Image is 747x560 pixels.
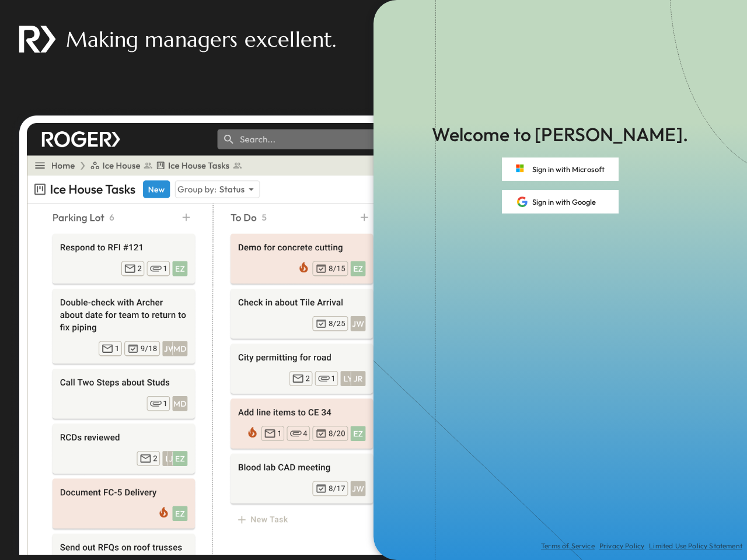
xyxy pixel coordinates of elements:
[66,24,336,54] p: Making managers excellent.
[502,157,619,181] button: Sign in with Microsoft
[541,541,595,551] a: Terms of Service
[649,541,742,551] a: Limited Use Policy Statement
[432,121,688,148] p: Welcome to [PERSON_NAME].
[599,541,644,551] a: Privacy Policy
[502,190,619,213] button: Sign in with Google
